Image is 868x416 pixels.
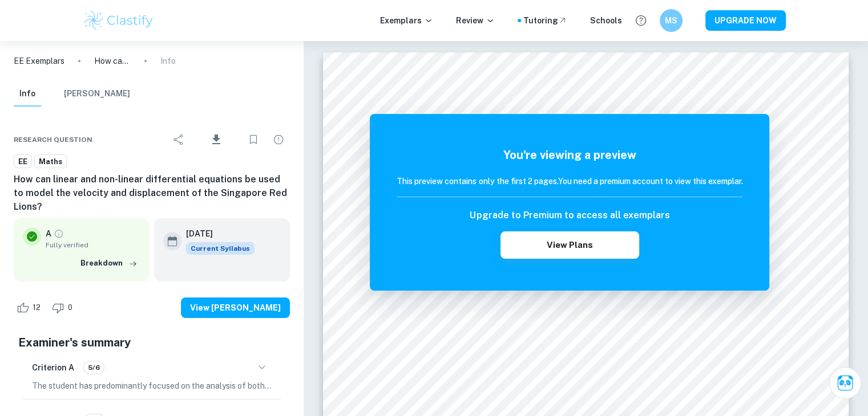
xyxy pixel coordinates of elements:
button: View Plans [500,231,639,259]
img: Clastify logo [83,9,155,32]
button: MS [660,9,683,32]
h6: [DATE] [186,227,245,240]
h5: You're viewing a preview [397,146,742,164]
div: Bookmark [242,128,265,151]
h6: This preview contains only the first 2 pages. You need a premium account to view this exemplar. [397,175,742,187]
p: The student has predominantly focused on the analysis of both primary and secondary sources, effe... [32,380,272,392]
span: Fully verified [46,240,140,250]
button: [PERSON_NAME] [64,81,130,107]
span: Current Syllabus [186,242,255,255]
span: 12 [26,302,47,313]
h6: How can linear and non-linear differential equations be used to model the velocity and displaceme... [14,173,290,214]
div: Download [192,125,240,154]
p: How can linear and non-linear differential equations be used to model the velocity and displaceme... [94,55,131,67]
button: View [PERSON_NAME] [181,297,290,318]
span: Maths [35,156,66,168]
a: Grade fully verified [54,229,64,239]
h5: Examiner's summary [18,334,285,351]
div: Like [14,299,47,317]
h6: MS [664,14,677,27]
button: Info [14,81,41,107]
a: EE [14,154,32,169]
div: This exemplar is based on the current syllabus. Feel free to refer to it for inspiration/ideas wh... [186,242,255,255]
button: Breakdown [78,255,140,272]
a: EE Exemplars [14,55,64,67]
div: Report issue [267,128,290,151]
span: EE [14,156,31,168]
span: 5/6 [84,362,104,373]
a: Tutoring [523,14,567,27]
p: A [46,227,51,240]
h6: Upgrade to Premium to access all exemplars [470,209,669,222]
button: UPGRADE NOW [705,10,786,31]
div: Dislike [49,299,79,317]
button: Ask Clai [829,367,861,399]
button: Help and Feedback [631,11,651,30]
div: Share [167,128,190,151]
span: Research question [14,134,92,145]
p: Exemplars [380,14,433,27]
a: Maths [34,154,67,169]
span: 0 [62,302,79,313]
p: Review [456,14,495,27]
h6: Criterion A [32,361,74,374]
p: Info [160,55,176,67]
a: Schools [590,14,622,27]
